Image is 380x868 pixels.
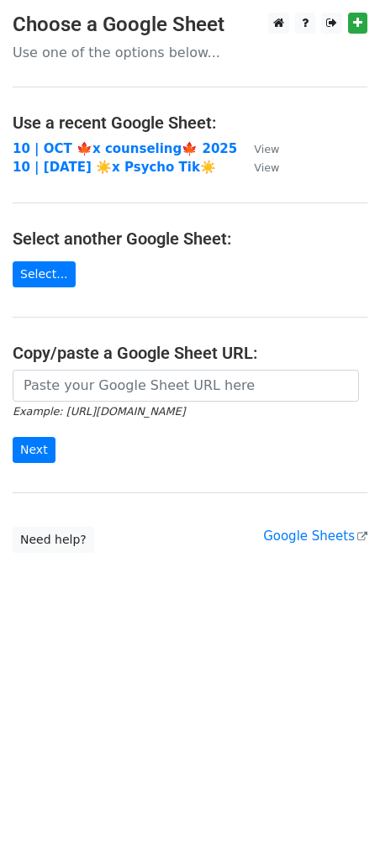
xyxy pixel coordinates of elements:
input: Next [13,437,55,463]
h4: Copy/paste a Google Sheet URL: [13,343,367,363]
h4: Select another Google Sheet: [13,229,367,249]
a: Need help? [13,527,94,553]
a: 10 | [DATE] ☀️x Psycho Tik☀️ [13,160,216,175]
h3: Choose a Google Sheet [13,13,367,37]
a: View [237,141,279,156]
a: Select... [13,261,76,287]
h4: Use a recent Google Sheet: [13,113,367,133]
small: View [254,161,279,174]
small: View [254,143,279,155]
small: Example: [URL][DOMAIN_NAME] [13,405,185,418]
a: 10 | OCT 🍁x counseling🍁 2025 [13,141,237,156]
a: View [237,160,279,175]
p: Use one of the options below... [13,44,367,61]
a: Google Sheets [263,529,367,544]
input: Paste your Google Sheet URL here [13,370,359,402]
